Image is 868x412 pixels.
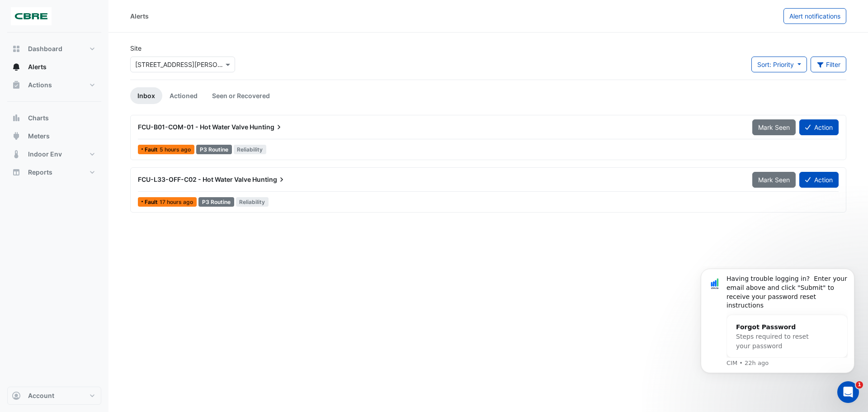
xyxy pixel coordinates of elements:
[12,62,21,71] app-icon: Alerts
[160,146,191,153] span: Thu 09-Oct-2025 02:15 AEDT
[7,40,101,58] button: Dashboard
[752,172,796,188] button: Mark Seen
[789,12,840,20] span: Alert notifications
[162,87,205,104] a: Actioned
[799,119,839,135] button: Action
[145,199,160,205] span: Fault
[12,168,21,177] app-icon: Reports
[28,114,49,123] span: Charts
[758,123,790,131] span: Mark Seen
[811,57,847,72] button: Filter
[7,387,101,405] button: Account
[28,132,50,141] span: Meters
[12,44,21,53] app-icon: Dashboard
[138,175,251,183] span: FCU-L33-OFF-C02 - Hot Water Valve
[130,11,149,21] div: Alerts
[130,43,142,53] label: Site
[28,150,62,159] span: Indoor Env
[752,119,796,135] button: Mark Seen
[12,114,21,123] app-icon: Charts
[28,62,47,71] span: Alerts
[28,81,52,90] span: Actions
[12,150,21,159] app-icon: Indoor Env
[252,175,286,184] span: Hunting
[234,145,267,154] span: Reliability
[7,58,101,76] button: Alerts
[758,176,790,184] span: Mark Seen
[12,81,21,90] app-icon: Actions
[799,172,839,188] button: Action
[7,145,101,163] button: Indoor Env
[7,109,101,127] button: Charts
[236,197,269,207] span: Reliability
[28,168,52,177] span: Reports
[783,8,846,24] button: Alert notifications
[7,127,101,145] button: Meters
[856,381,863,388] span: 1
[687,266,868,407] iframe: Intercom notifications message
[837,381,859,403] iframe: Intercom live chat
[160,199,193,205] span: Wed 08-Oct-2025 14:30 AEDT
[7,76,101,94] button: Actions
[28,391,54,400] span: Account
[751,57,807,72] button: Sort: Priority
[12,132,21,141] app-icon: Meters
[196,145,232,154] div: P3 Routine
[11,7,52,25] img: Company Logo
[198,197,234,207] div: P3 Routine
[28,44,62,53] span: Dashboard
[130,87,162,104] a: Inbox
[145,147,160,152] span: Fault
[757,61,794,68] span: Sort: Priority
[7,163,101,181] button: Reports
[138,123,248,131] span: FCU-B01-COM-01 - Hot Water Valve
[250,123,283,132] span: Hunting
[205,87,277,104] a: Seen or Recovered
